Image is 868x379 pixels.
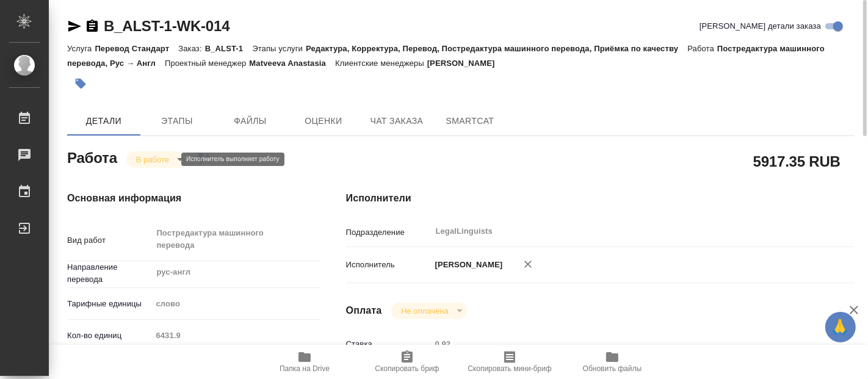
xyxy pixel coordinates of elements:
[85,19,99,34] button: Скопировать ссылку
[253,345,356,379] button: Папка на Drive
[151,294,320,314] div: слово
[67,19,82,34] button: Скопировать ссылку для ЯМессенджера
[431,335,812,353] input: Пустое поле
[346,259,431,271] p: Исполнитель
[280,364,330,373] span: Папка на Drive
[151,327,320,344] input: Пустое поле
[335,59,427,68] p: Клиентские менеджеры
[74,114,133,129] span: Детали
[178,44,204,53] p: Заказ:
[458,345,561,379] button: Скопировать мини-бриф
[67,44,95,53] p: Услуга
[132,154,173,165] button: В работе
[346,338,431,350] p: Ставка
[67,191,297,206] h4: Основная информация
[148,114,206,129] span: Этапы
[367,114,426,129] span: Чат заказа
[375,364,439,373] span: Скопировать бриф
[515,251,541,278] button: Удалить исполнителя
[468,364,551,373] span: Скопировать мини-бриф
[825,312,856,342] button: 🙏
[67,70,94,97] button: Добавить тэг
[427,59,504,68] p: [PERSON_NAME]
[67,234,151,247] p: Вид работ
[67,298,151,310] p: Тарифные единицы
[391,303,466,319] div: В работе
[249,59,335,68] p: Matveeva Anastasia
[306,44,687,53] p: Редактура, Корректура, Перевод, Постредактура машинного перевода, Приёмка по качеству
[830,314,851,340] span: 🙏
[67,330,151,342] p: Кол-во единиц
[205,44,253,53] p: B_ALST-1
[346,191,855,206] h4: Исполнители
[67,261,151,286] p: Направление перевода
[397,306,452,316] button: Не оплачена
[346,303,382,318] h4: Оплата
[294,114,353,129] span: Оценки
[687,44,717,53] p: Работа
[165,59,249,68] p: Проектный менеджер
[104,18,230,34] a: B_ALST-1-WK-014
[431,259,503,271] p: [PERSON_NAME]
[441,114,499,129] span: SmartCat
[67,146,117,168] h2: Работа
[252,44,306,53] p: Этапы услуги
[126,151,187,168] div: В работе
[561,345,664,379] button: Обновить файлы
[346,226,431,239] p: Подразделение
[753,151,841,171] h2: 5917.35 RUB
[95,44,178,53] p: Перевод Стандарт
[221,114,280,129] span: Файлы
[700,20,821,32] span: [PERSON_NAME] детали заказа
[356,345,458,379] button: Скопировать бриф
[583,364,642,373] span: Обновить файлы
